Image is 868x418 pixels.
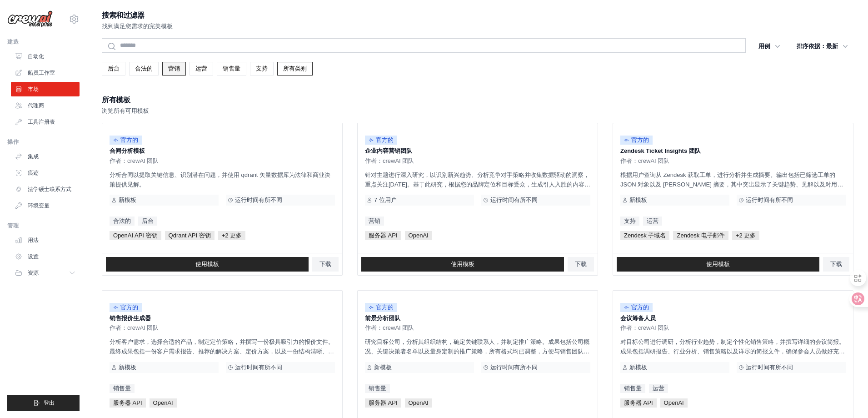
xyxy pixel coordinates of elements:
[120,136,138,143] font: 官方的
[409,232,429,239] font: OpenAI
[28,153,39,160] font: 集成
[631,304,649,311] font: 官方的
[664,399,684,406] font: OpenAI
[235,364,282,371] font: 运行时间有所不同
[11,198,80,213] a: 环境变量
[624,385,642,392] font: 销售量
[11,266,80,280] button: 资源
[102,107,149,114] font: 浏览所有可用模板
[319,261,331,267] font: 下载
[256,65,268,72] font: 支持
[120,304,138,311] font: 官方的
[28,86,39,92] font: 市场
[138,217,157,226] a: 后台
[28,253,39,260] font: 设置
[629,364,647,371] font: 新模板
[28,237,39,243] font: 用法
[11,49,80,64] a: 自动化
[365,157,414,164] font: 作者：crewAI 团队
[223,65,240,72] font: 销售量
[374,364,392,371] font: 新模板
[365,147,412,154] font: 企业内容营销团队
[797,43,838,50] font: 排序依据：最新
[365,338,589,364] font: 研究目标公司，分析其组织结构，确定关键联系人，并制定推广策略。成果包括公司概况、关键决策者名单以及量身定制的推广策略，所有格式均已调整，方便与销售团队共享。
[653,385,664,392] font: 运营
[620,315,656,322] font: 会议筹备人员
[11,65,80,80] a: 船员工作室
[129,62,159,76] a: 合法的
[620,217,639,226] a: 支持
[620,384,645,393] a: 销售量
[102,62,125,76] a: 后台
[631,136,649,143] font: 官方的
[28,170,39,176] font: 痕迹
[620,324,669,331] font: 作者：crewAI 团队
[791,38,853,55] button: 排序依据：最新
[624,399,653,406] font: 服务器 API
[568,257,594,272] a: 下载
[706,261,730,267] font: 使用模板
[11,98,80,113] a: 代理商
[113,385,131,392] font: 销售量
[11,166,80,180] a: 痕迹
[28,70,55,76] font: 船员工作室
[312,257,339,272] a: 下载
[617,257,819,272] a: 使用模板
[28,119,55,125] font: 工具注册表
[11,149,80,164] a: 集成
[451,261,474,267] font: 使用模板
[110,147,145,154] font: 合同分析模板
[361,257,564,272] a: 使用模板
[365,315,400,322] font: 前景分析团队
[746,196,793,203] font: 运行时间有所不同
[195,261,219,267] font: 使用模板
[195,65,207,72] font: 运营
[736,232,756,239] font: +2 更多
[620,338,845,364] font: 对目标公司进行调研，分析行业趋势，制定个性化销售策略，并撰写详细的会议简报。成果包括调研报告、行业分析、销售策略以及详尽的简报文件，确保参会人员做好充分准备，高效开展洽谈。
[643,217,662,226] a: 运营
[7,139,19,145] font: 操作
[168,65,180,72] font: 营销
[222,232,242,239] font: +2 更多
[629,196,647,203] font: 新模板
[11,233,80,247] a: 用法
[753,38,786,55] button: 用例
[102,11,145,19] font: 搜索和过滤器
[235,196,282,203] font: 运行时间有所不同
[153,399,173,406] font: OpenAI
[106,257,309,272] a: 使用模板
[376,136,394,143] font: 官方的
[250,62,274,76] a: 支持
[162,62,186,76] a: 营销
[369,399,398,406] font: 服务器 API
[369,385,386,392] font: 销售量
[110,384,135,393] a: 销售量
[277,62,313,76] a: 所有类别
[28,186,71,192] font: 法学硕士联系方式
[7,39,19,45] font: 建造
[575,261,587,267] font: 下载
[647,217,658,224] font: 运营
[620,157,669,164] font: 作者：crewAI 团队
[746,364,793,371] font: 运行时间有所不同
[376,304,394,311] font: 官方的
[830,261,842,267] font: 下载
[7,10,53,28] img: 标识
[28,53,44,60] font: 自动化
[110,217,135,226] a: 合法的
[11,115,80,129] a: 工具注册表
[823,257,849,272] a: 下载
[102,23,173,30] font: 找到满足您需求的完美模板
[649,384,668,393] a: 运营
[11,249,80,264] a: 设置
[624,232,666,239] font: Zendesk 子域名
[365,217,384,226] a: 营销
[283,65,307,72] font: 所有类别
[102,96,130,104] font: 所有模板
[108,65,120,72] font: 后台
[113,399,142,406] font: 服务器 API
[44,400,55,406] font: 登出
[135,65,153,72] font: 合法的
[142,217,154,224] font: 后台
[110,324,159,331] font: 作者：crewAI 团队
